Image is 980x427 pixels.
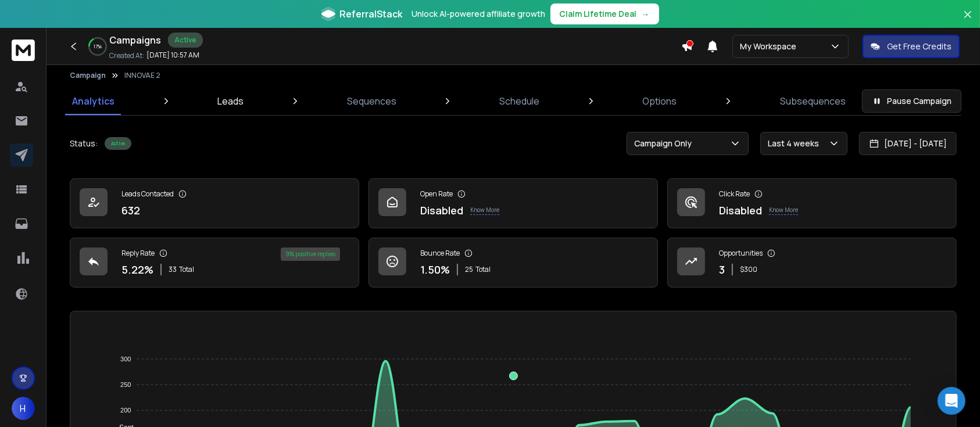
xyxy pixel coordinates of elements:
p: Schedule [499,94,539,108]
p: Opportunities [719,249,763,258]
a: Analytics [65,87,121,115]
tspan: 300 [120,356,131,363]
div: Open Intercom Messenger [938,387,965,415]
button: Get Free Credits [863,35,960,58]
button: Close banner [960,7,975,35]
button: H [12,397,35,420]
p: Disabled [719,202,762,218]
p: INNOVAE 2 [124,71,160,80]
span: 33 [169,265,177,274]
span: Total [475,265,491,274]
p: Sequences [347,94,396,108]
p: Subsequences [780,94,846,108]
p: Know More [769,206,798,215]
button: Pause Campaign [862,89,961,113]
p: Reply Rate [121,249,155,258]
p: Know More [470,206,499,215]
p: 17 % [94,43,102,50]
a: Options [636,87,684,115]
p: Last 4 weeks [768,138,824,149]
a: Bounce Rate1.50%25Total [369,238,658,288]
a: Subsequences [773,87,853,115]
p: 5.22 % [121,261,153,278]
p: [DATE] 10:57 AM [146,51,199,60]
a: Sequences [340,87,403,115]
h1: Campaigns [109,33,161,47]
button: [DATE] - [DATE] [859,132,957,155]
span: → [642,8,650,20]
a: Schedule [492,87,546,115]
tspan: 250 [120,381,131,388]
p: Get Free Credits [887,41,952,52]
p: Created At: [109,51,144,60]
button: Claim Lifetime Deal→ [550,3,659,24]
p: Disabled [420,202,463,218]
p: Options [643,94,677,108]
p: Analytics [72,94,115,108]
a: Leads Contacted632 [70,178,359,228]
p: Leads Contacted [121,189,174,199]
a: Open RateDisabledKnow More [369,178,658,228]
button: Campaign [70,71,106,80]
a: Click RateDisabledKnow More [667,178,957,228]
span: 25 [465,265,473,274]
a: Reply Rate5.22%33Total9% positive replies [70,238,359,288]
p: My Workspace [740,41,801,52]
div: 9 % positive replies [281,247,340,261]
tspan: 200 [120,407,131,414]
a: Leads [210,87,251,115]
p: 1.50 % [420,261,450,278]
div: Active [168,33,203,48]
p: Unlock AI-powered affiliate growth [412,8,546,20]
p: Campaign Only [634,138,696,149]
p: 632 [121,202,140,218]
p: Open Rate [420,189,453,199]
p: Bounce Rate [420,249,460,258]
p: Leads [217,94,244,108]
p: 3 [719,261,725,278]
span: ReferralStack [340,7,403,21]
p: Click Rate [719,189,750,199]
a: Opportunities3$300 [667,238,957,288]
span: Total [179,265,194,274]
p: Status: [70,138,98,149]
p: $ 300 [740,265,757,274]
div: Active [105,137,131,150]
